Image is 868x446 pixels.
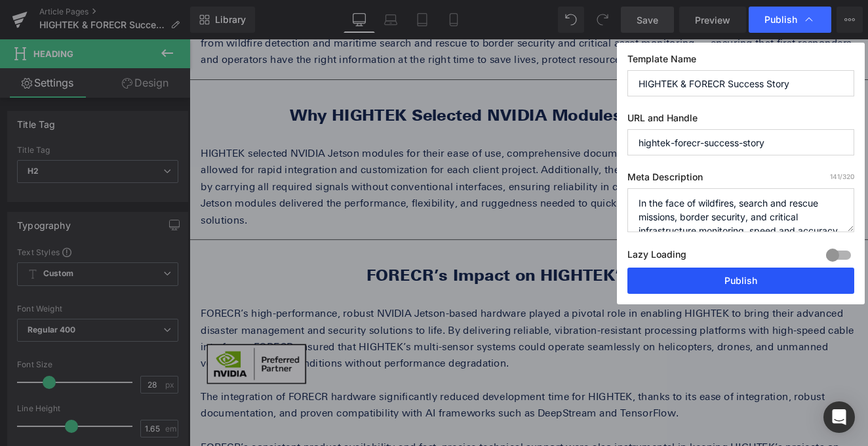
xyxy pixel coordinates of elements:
[627,171,854,188] label: Meta Description
[627,53,854,70] label: Template Name
[627,268,854,294] button: Publish
[117,78,676,100] b: Why HIGHTEK Selected NVIDIA Modules for Their Solution
[13,124,780,222] div: HIGHTEK selected NVIDIA Jetson modules for their ease of use, comprehensive documentation, and st...
[13,311,780,389] div: FORECR’s high-performance, robust NVIDIA Jetson-based hardware played a pivotal role in enabling ...
[207,265,587,287] b: FORECR’s Impact on HIGHTEK’s Project
[830,172,854,180] span: /320
[823,401,855,433] div: Open Intercom Messenger
[627,112,854,129] label: URL and Handle
[627,188,854,232] textarea: In the face of wildfires, search and rescue missions, border security, and critical infrastructur...
[627,246,686,268] label: Lazy Loading
[13,349,144,410] img: nvidia-preferred-partner-badge-rgb-for-screen.png
[830,172,840,180] span: 141
[764,14,797,26] span: Publish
